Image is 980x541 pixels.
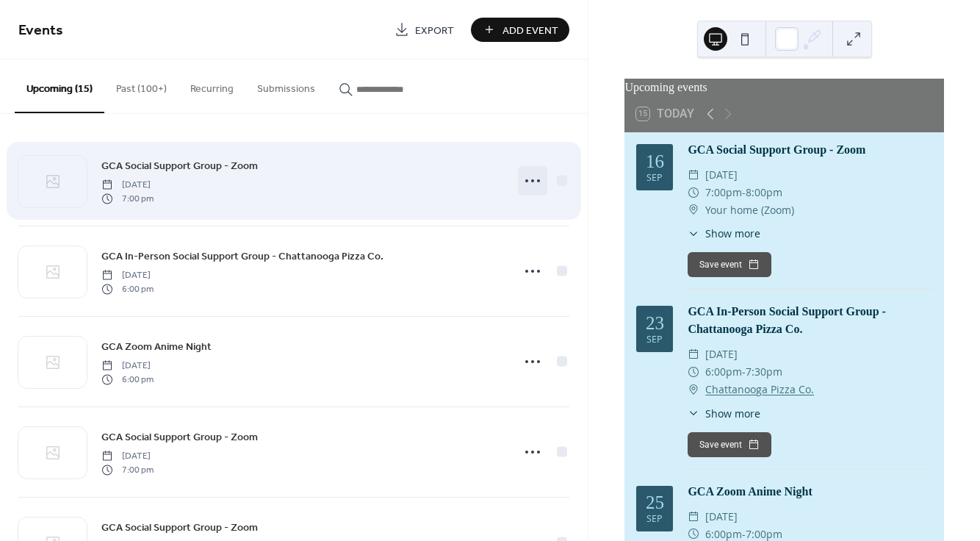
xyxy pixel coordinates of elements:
span: [DATE] [101,450,154,463]
div: ​ [688,381,699,398]
div: ​ [688,345,699,363]
div: Upcoming events [624,79,944,96]
a: GCA Social Support Group - Zoom [101,429,258,445]
div: ​ [688,508,699,526]
span: [DATE] [705,166,738,184]
span: GCA Social Support Group - Zoom [101,520,258,536]
span: 7:00pm [705,184,742,201]
a: GCA Social Support Group - Zoom [101,157,258,174]
div: Sep [646,515,663,524]
button: Submissions [245,60,327,112]
span: Events [18,16,63,45]
button: Save event [688,432,771,457]
span: [DATE] [101,179,154,192]
span: GCA Social Support Group - Zoom [101,159,258,174]
span: Show more [705,226,760,241]
span: - [742,363,746,381]
div: GCA Zoom Anime Night [688,483,932,501]
span: [DATE] [705,345,738,363]
span: 8:00pm [746,184,782,201]
div: ​ [688,201,699,219]
span: 6:00pm [705,363,742,381]
button: ​Show more [688,406,760,421]
button: Past (100+) [104,60,179,112]
a: GCA In-Person Social Support Group - Chattanooga Pizza Co. [101,248,383,265]
button: Recurring [179,60,245,112]
span: 7:00 pm [101,463,154,476]
span: 7:00 pm [101,192,154,205]
span: GCA Zoom Anime Night [101,340,212,355]
span: - [742,184,746,201]
button: ​Show more [688,226,760,241]
a: Chattanooga Pizza Co. [705,381,814,398]
span: GCA Social Support Group - Zoom [101,430,258,445]
span: 6:00 pm [101,282,154,295]
div: ​ [688,166,699,184]
span: Export [415,23,454,38]
span: Show more [705,406,760,421]
a: Export [383,18,465,42]
div: ​ [688,226,699,241]
span: 7:30pm [746,363,782,381]
span: [DATE] [101,269,154,282]
span: Add Event [502,23,558,38]
a: GCA Social Support Group - Zoom [101,519,258,536]
div: GCA Social Support Group - Zoom [688,141,932,159]
div: GCA In-Person Social Support Group - Chattanooga Pizza Co. [688,303,932,338]
div: 16 [646,152,664,171]
span: GCA In-Person Social Support Group - Chattanooga Pizza Co. [101,249,383,265]
div: ​ [688,363,699,381]
span: Your home (Zoom) [705,201,794,219]
div: 23 [646,314,664,332]
span: 6:00 pm [101,373,154,386]
div: ​ [688,406,699,421]
button: Add Event [471,18,569,42]
a: GCA Zoom Anime Night [101,338,212,355]
button: Upcoming (15) [15,60,104,113]
span: [DATE] [101,359,154,373]
span: [DATE] [705,508,738,526]
div: ​ [688,184,699,201]
div: 25 [646,493,664,512]
div: Sep [646,173,663,183]
div: Sep [646,335,663,345]
button: Save event [688,252,771,277]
